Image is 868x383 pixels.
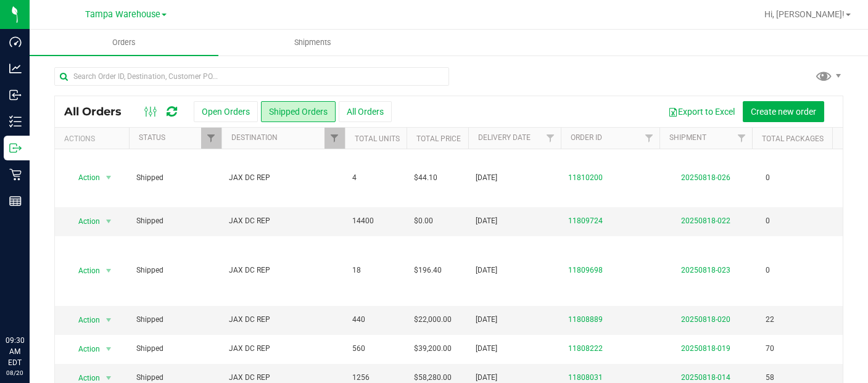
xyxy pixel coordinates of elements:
span: Shipments [278,37,348,48]
a: Order ID [571,133,602,142]
span: $22,000.00 [414,314,452,326]
span: Action [67,213,101,230]
a: 11810200 [568,172,603,184]
span: JAX DC REP [229,265,337,276]
span: Action [67,311,101,329]
span: Shipped [136,265,214,276]
a: Filter [540,128,561,149]
a: 20250818-020 [681,315,730,324]
div: Actions [64,134,124,143]
span: Shipped [136,215,214,227]
a: Filter [201,128,221,149]
span: 440 [352,314,365,326]
inline-svg: Dashboard [9,36,22,48]
button: Create new order [743,101,824,122]
span: $196.40 [414,265,442,276]
a: Filter [639,128,659,149]
a: Shipments [218,30,407,56]
span: 0 [759,262,776,279]
a: 11809724 [568,215,603,227]
span: 18 [352,265,361,276]
span: select [101,213,117,230]
span: [DATE] [476,172,497,184]
button: All Orders [339,101,392,122]
inline-svg: Reports [9,195,22,207]
p: 08/20 [6,368,24,377]
input: Search Order ID, Destination, Customer PO... [54,67,449,86]
span: select [101,340,117,358]
span: Shipped [136,172,214,184]
span: [DATE] [476,343,497,355]
span: 4 [352,172,357,184]
span: select [101,169,117,186]
span: [DATE] [476,265,497,276]
inline-svg: Retail [9,168,22,181]
span: [DATE] [476,215,497,227]
a: Total Units [355,134,400,143]
a: 20250818-022 [681,216,730,225]
span: 14400 [352,215,374,227]
a: 20250818-019 [681,344,730,353]
p: 09:30 AM EDT [6,335,24,368]
span: JAX DC REP [229,314,337,326]
span: JAX DC REP [229,343,337,355]
span: Shipped [136,343,214,355]
span: $44.10 [414,172,437,184]
a: Filter [324,128,345,149]
inline-svg: Inventory [9,115,22,128]
a: Status [139,133,165,142]
span: $39,200.00 [414,343,452,355]
span: Action [67,262,101,279]
a: Filter [732,128,752,149]
span: [DATE] [476,314,497,326]
button: Open Orders [194,101,258,122]
inline-svg: Analytics [9,62,22,75]
span: Orders [96,37,152,48]
span: $0.00 [414,215,433,227]
a: Destination [231,133,278,142]
iframe: Resource center unread badge [36,282,51,297]
span: select [101,311,117,329]
span: 0 [759,169,776,187]
a: 20250818-023 [681,266,730,274]
a: Delivery Date [478,133,531,142]
span: Create new order [751,107,816,117]
span: 22 [759,311,780,329]
span: JAX DC REP [229,172,337,184]
span: Tampa Warehouse [85,9,160,20]
span: select [101,262,117,279]
a: 11809698 [568,265,603,276]
inline-svg: Inbound [9,89,22,101]
a: Shipment [669,133,706,142]
button: Export to Excel [660,101,743,122]
span: Hi, [PERSON_NAME]! [764,9,845,19]
span: 560 [352,343,365,355]
a: 20250818-014 [681,373,730,382]
span: 70 [759,340,780,358]
inline-svg: Outbound [9,142,22,154]
a: 11808222 [568,343,603,355]
span: 0 [759,212,776,230]
span: Action [67,169,101,186]
span: All Orders [64,105,134,118]
a: 11808889 [568,314,603,326]
span: Action [67,340,101,358]
span: JAX DC REP [229,215,337,227]
span: Shipped [136,314,214,326]
a: Total Price [416,134,461,143]
a: 20250818-026 [681,173,730,182]
a: Total Packages [762,134,824,143]
a: Orders [30,30,218,56]
iframe: Resource center [12,284,49,321]
button: Shipped Orders [261,101,336,122]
